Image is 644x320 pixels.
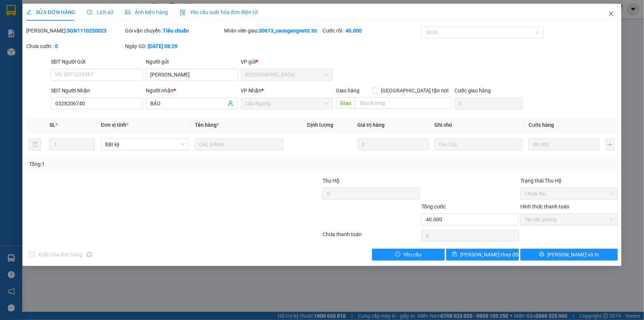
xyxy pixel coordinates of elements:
[259,28,317,34] b: 30613_caungangvettt.ttt
[228,101,234,106] span: user-add
[358,139,429,150] input: 0
[51,86,143,95] div: SĐT Người Nhận
[87,252,92,257] span: info-circle
[125,42,223,50] div: Ngày GD:
[421,204,446,210] span: Tổng cước
[345,28,362,34] b: 40.000
[49,122,55,128] span: SL
[148,43,178,49] b: [DATE] 08:29
[29,160,249,168] div: Tổng: 1
[547,251,599,259] span: [PERSON_NAME] và In
[336,97,355,109] span: Giao
[67,28,107,34] b: SGN1110250023
[241,58,333,66] div: VP gửi
[323,178,340,184] span: Thu Hộ
[372,249,445,261] button: exclamation-circleYêu cầu
[146,58,238,66] div: Người gửi
[434,139,523,150] input: Ghi Chú
[460,251,519,259] span: [PERSON_NAME] thay đổi
[403,251,421,259] span: Yêu cầu
[180,9,258,15] span: Yêu cầu xuất hóa đơn điện tử
[307,122,333,128] span: Định lượng
[26,27,124,35] div: [PERSON_NAME]:
[26,42,124,50] div: Chưa cước :
[87,9,113,15] span: Lịch sử
[195,139,283,150] input: VD: Bàn, Ghế
[520,249,618,261] button: printer[PERSON_NAME] và In
[26,9,75,15] span: SỬA ĐƠN HÀNG
[245,98,328,109] span: Cầu Ngang
[446,249,519,261] button: save[PERSON_NAME] thay đổi
[146,86,238,95] div: Người nhận
[431,118,526,132] th: Ghi chú
[539,252,544,258] span: printer
[195,122,219,128] span: Tên hàng
[105,139,185,150] span: Bất kỳ
[606,139,615,150] button: plus
[55,43,58,49] b: 0
[29,139,41,150] button: delete
[455,98,523,109] input: Cước giao hàng
[35,251,85,259] span: Xuất hóa đơn hàng
[125,27,223,35] div: Gói vận chuyển:
[520,177,618,185] div: Trạng thái Thu Hộ
[241,88,262,93] span: VP Nhận
[101,122,128,128] span: Đơn vị tính
[520,204,569,210] label: Hình thức thanh toán
[378,86,452,95] span: [GEOGRAPHIC_DATA] tận nơi
[245,69,328,80] span: Sài Gòn
[528,139,600,150] input: 0
[358,122,385,128] span: Giá trị hàng
[528,122,554,128] span: Cước hàng
[525,214,613,225] span: Tại văn phòng
[608,11,614,17] span: close
[26,10,31,15] span: edit
[322,230,421,243] div: Chưa thanh toán
[87,10,92,15] span: clock-circle
[51,58,143,66] div: SĐT Người Gửi
[224,27,321,35] div: Nhân viên giao:
[601,4,621,24] button: Close
[455,88,491,93] label: Cước giao hàng
[452,252,457,258] span: save
[525,188,613,199] span: Chưa thu
[355,97,452,109] input: Dọc đường
[163,28,189,34] b: Tiêu chuẩn
[125,9,168,15] span: Ảnh kiện hàng
[125,10,130,15] span: picture
[323,27,420,35] div: Cước rồi :
[336,88,359,93] span: Giao hàng
[395,252,400,258] span: exclamation-circle
[180,10,186,16] img: icon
